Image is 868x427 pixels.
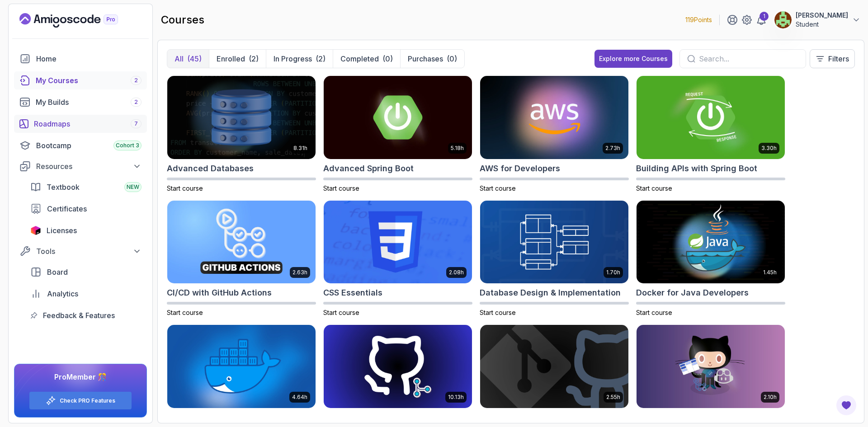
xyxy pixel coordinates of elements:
[127,183,139,191] span: NEW
[134,120,138,127] span: 7
[14,243,147,259] button: Tools
[324,201,472,284] img: CSS Essentials card
[761,145,777,152] p: 3.30h
[324,325,472,408] img: Git for Professionals card
[14,115,147,133] a: roadmaps
[828,53,849,64] p: Filters
[756,14,767,25] a: 1
[175,53,184,64] p: All
[323,162,414,175] h2: Advanced Spring Boot
[637,325,785,408] img: GitHub Toolkit card
[134,99,138,106] span: 2
[480,184,516,192] span: Start course
[25,221,147,239] a: licenses
[36,53,142,64] div: Home
[167,184,203,192] span: Start course
[187,53,202,64] div: (45)
[43,310,115,321] span: Feedback & Features
[30,226,41,235] img: jetbrains icon
[764,394,777,401] p: 2.10h
[47,203,87,214] span: Certificates
[763,269,777,276] p: 1.45h
[323,184,359,192] span: Start course
[47,288,78,299] span: Analytics
[34,118,142,129] div: Roadmaps
[36,75,142,86] div: My Courses
[25,263,147,281] a: board
[116,142,139,149] span: Cohort 3
[14,93,147,111] a: builds
[448,394,464,401] p: 10.13h
[605,145,620,152] p: 2.73h
[292,394,307,401] p: 4.64h
[636,162,757,175] h2: Building APIs with Spring Boot
[382,53,393,64] div: (0)
[323,286,382,299] h2: CSS Essentials
[480,325,628,408] img: Git & GitHub Fundamentals card
[480,411,587,424] h2: Git & GitHub Fundamentals
[14,71,147,89] a: courses
[316,53,325,64] div: (2)
[14,158,147,174] button: Resources
[47,267,68,277] span: Board
[266,50,333,68] button: In Progress(2)
[449,269,464,276] p: 2.08h
[636,286,749,299] h2: Docker for Java Developers
[606,394,620,401] p: 2.55h
[25,306,147,324] a: feedback
[14,136,147,155] a: bootcamp
[636,411,693,424] h2: GitHub Toolkit
[36,161,142,172] div: Resources
[685,15,712,24] p: 119 Points
[167,201,316,284] img: CI/CD with GitHub Actions card
[167,50,209,68] button: All(45)
[636,184,672,192] span: Start course
[14,50,147,68] a: home
[249,53,259,64] div: (2)
[167,411,267,424] h2: Docker For Professionals
[36,140,142,151] div: Bootcamp
[480,162,560,175] h2: AWS for Developers
[759,12,769,21] div: 1
[408,53,443,64] p: Purchases
[167,76,316,159] img: Advanced Databases card
[480,286,621,299] h2: Database Design & Implementation
[60,397,115,404] a: Check PRO Features
[480,201,628,284] img: Database Design & Implementation card
[594,50,672,68] button: Explore more Courses
[161,13,204,27] h2: courses
[167,162,254,175] h2: Advanced Databases
[134,77,138,84] span: 2
[333,50,400,68] button: Completed(0)
[699,53,798,64] input: Search...
[36,246,142,257] div: Tools
[636,309,672,316] span: Start course
[29,391,132,410] button: Check PRO Features
[796,20,848,29] p: Student
[340,53,379,64] p: Completed
[323,411,406,424] h2: Git for Professionals
[217,53,245,64] p: Enrolled
[480,309,516,316] span: Start course
[774,11,792,28] img: user profile image
[293,145,307,152] p: 8.31h
[835,394,857,416] button: Open Feedback Button
[167,286,272,299] h2: CI/CD with GitHub Actions
[774,11,861,29] button: user profile image[PERSON_NAME]Student
[25,200,147,218] a: certificates
[324,76,472,159] img: Advanced Spring Boot card
[599,54,668,63] div: Explore more Courses
[796,11,848,20] p: [PERSON_NAME]
[47,225,77,236] span: Licenses
[25,285,147,303] a: analytics
[167,325,316,408] img: Docker For Professionals card
[637,201,785,284] img: Docker for Java Developers card
[810,49,855,68] button: Filters
[451,145,464,152] p: 5.18h
[36,97,142,108] div: My Builds
[274,53,312,64] p: In Progress
[400,50,464,68] button: Purchases(0)
[47,182,80,192] span: Textbook
[209,50,266,68] button: Enrolled(2)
